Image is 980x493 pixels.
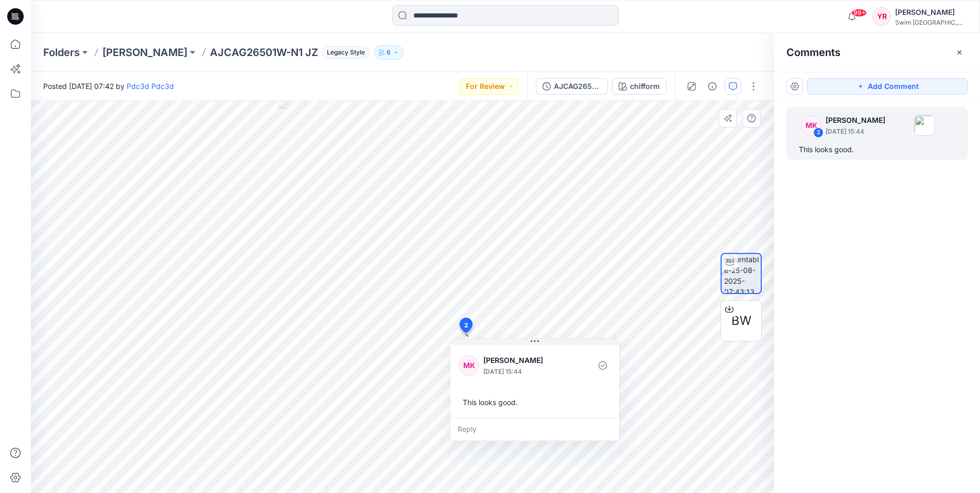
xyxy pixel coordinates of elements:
div: [PERSON_NAME] [895,6,967,19]
p: [DATE] 15:44 [826,126,885,137]
p: [DATE] 15:44 [483,367,567,377]
div: MK [459,355,479,376]
div: chifform [630,81,660,92]
a: [PERSON_NAME] [102,45,187,60]
div: Reply [450,418,619,441]
a: Folders [43,45,80,60]
button: chifform [612,78,667,95]
div: AJCAG26501W-N1 JZ [554,81,601,92]
a: Pdc3d Pdc3d [127,82,174,90]
h2: Comments [786,46,841,59]
span: 99+ [851,9,867,17]
span: BW [731,312,751,330]
button: 6 [374,45,404,60]
button: AJCAG26501W-N1 JZ [536,78,608,95]
button: Add Comment [807,78,968,95]
span: Legacy Style [322,46,370,59]
div: This looks good. [799,143,955,156]
div: This looks good. [459,393,611,412]
p: 6 [387,47,391,58]
img: turntable-25-08-2025-07:43:13 [724,254,761,293]
div: Swim [GEOGRAPHIC_DATA] [895,19,967,26]
button: Legacy Style [318,45,370,60]
span: 2 [464,321,468,330]
div: 2 [813,127,824,138]
div: YR [872,7,891,26]
p: [PERSON_NAME] [826,114,885,126]
button: Details [704,78,721,95]
p: [PERSON_NAME] [483,354,567,367]
p: AJCAG26501W-N1 JZ [210,45,318,60]
div: MK [801,115,821,136]
span: Posted [DATE] 07:42 by [43,81,174,92]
